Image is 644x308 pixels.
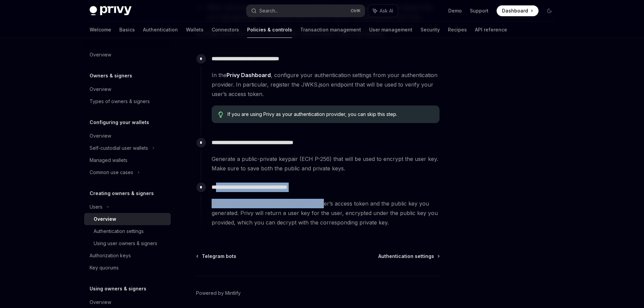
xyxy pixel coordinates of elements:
span: Authentication settings [378,253,434,260]
a: Dashboard [497,5,539,16]
a: Authentication settings [378,253,439,260]
img: dark logo [90,6,132,16]
a: Using user owners & signers [84,237,171,250]
a: Policies & controls [247,22,292,38]
a: Powered by Mintlify [196,290,241,297]
div: Overview [90,85,111,93]
a: Security [421,22,440,38]
div: Authorization keys [90,252,131,260]
a: API reference [475,22,507,38]
a: Overview [84,213,171,225]
h5: Owners & signers [90,72,132,80]
button: Search...CtrlK [246,5,365,17]
div: Search... [259,7,278,15]
a: Managed wallets [84,154,171,166]
div: Key quorums [90,264,119,272]
div: Self-custodial user wallets [90,144,148,152]
a: Basics [119,22,135,38]
a: Welcome [90,22,111,38]
span: Telegram bots [202,253,236,260]
a: Overview [84,130,171,142]
span: In the , configure your authentication settings from your authentication provider. In particular,... [212,70,439,99]
a: User management [369,22,412,38]
div: Using user owners & signers [94,239,157,247]
div: Authentication settings [94,227,144,235]
a: Authentication settings [84,225,171,237]
a: Support [470,7,488,14]
div: Managed wallets [90,156,127,164]
a: Demo [448,7,462,14]
a: Recipes [448,22,467,38]
div: Overview [90,298,111,306]
div: Types of owners & signers [90,97,150,105]
svg: Tip [218,112,223,118]
span: Dashboard [502,7,528,14]
a: Telegram bots [197,253,236,260]
a: Authentication [143,22,178,38]
span: Generate a public-private keypair (ECH P-256) that will be used to encrypt the user key. Make sur... [212,154,439,173]
h5: Configuring your wallets [90,118,149,126]
a: Key quorums [84,262,171,274]
div: Overview [94,215,116,223]
span: Ask AI [380,7,393,14]
h5: Using owners & signers [90,285,146,293]
div: Users [90,203,102,211]
div: Overview [90,51,111,59]
span: Make a request to the Privy API with the user’s access token and the public key you generated. Pr... [212,199,439,227]
button: Ask AI [368,5,398,17]
a: Connectors [212,22,239,38]
a: Transaction management [300,22,361,38]
div: Overview [90,132,111,140]
span: Ctrl K [351,8,361,14]
a: Overview [84,83,171,95]
a: Overview [84,49,171,61]
div: Common use cases [90,168,133,176]
h5: Creating owners & signers [90,189,154,197]
button: Toggle dark mode [544,5,555,16]
a: Wallets [186,22,204,38]
a: Types of owners & signers [84,95,171,108]
span: If you are using Privy as your authentication provider, you can skip this step. [228,111,433,118]
a: Privy Dashboard [226,72,271,79]
a: Authorization keys [84,250,171,262]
